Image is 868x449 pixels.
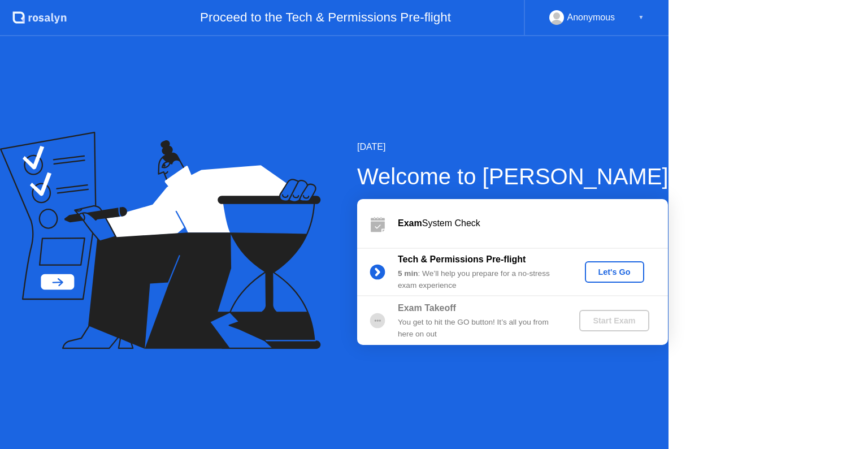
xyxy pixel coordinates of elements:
[584,316,644,325] div: Start Exam
[357,159,669,193] div: Welcome to [PERSON_NAME]
[398,254,526,264] b: Tech & Permissions Pre-flight
[398,317,561,340] div: You get to hit the GO button! It’s all you from here on out
[585,261,644,283] button: Let's Go
[357,140,669,154] div: [DATE]
[579,310,649,331] button: Start Exam
[398,218,422,228] b: Exam
[398,303,456,313] b: Exam Takeoff
[567,10,615,25] div: Anonymous
[589,267,640,277] div: Let's Go
[638,10,644,25] div: ▼
[398,217,668,230] div: System Check
[398,269,418,278] b: 5 min
[398,268,561,291] div: : We’ll help you prepare for a no-stress exam experience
